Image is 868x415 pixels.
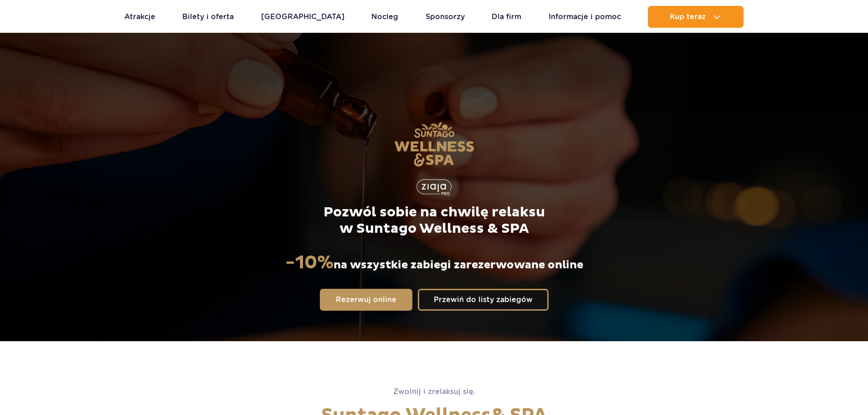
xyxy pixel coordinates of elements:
[434,296,533,303] span: Przewiń do listy zabiegów
[320,289,412,311] a: Rezerwuj online
[549,6,621,28] a: Informacje i pomoc
[418,289,549,311] a: Przewiń do listy zabiegów
[648,6,744,28] button: Kup teraz
[261,6,344,28] a: [GEOGRAPHIC_DATA]
[182,6,234,28] a: Bilety i oferta
[336,296,396,303] span: Rezerwuj online
[394,122,474,167] img: Suntago Wellness & SPA
[393,387,475,396] span: Zwolnij i zrelaksuj się.
[492,6,521,28] a: Dla firm
[426,6,465,28] a: Sponsorzy
[285,204,583,237] p: Pozwól sobie na chwilę relaksu w Suntago Wellness & SPA
[124,6,155,28] a: Atrakcje
[670,13,706,21] span: Kup teraz
[371,6,398,28] a: Nocleg
[285,251,334,274] strong: -10%
[285,251,583,274] p: na wszystkie zabiegi zarezerwowane online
